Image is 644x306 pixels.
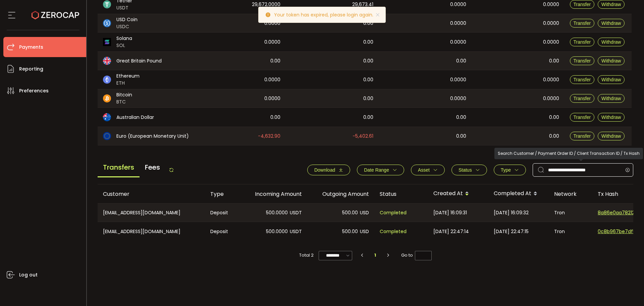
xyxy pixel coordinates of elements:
span: Transfer [574,39,591,45]
img: eur_portfolio.svg [103,132,111,140]
span: 0.00 [363,95,373,102]
div: Type [205,190,240,198]
span: [DATE] 22:47:15 [494,228,529,235]
span: Bitcoin [116,91,132,98]
span: Transfer [574,96,591,101]
span: USDT [116,4,132,11]
span: 0.0000 [543,76,559,84]
button: Withdraw [598,19,625,28]
button: Withdraw [598,75,625,84]
span: Transfer [574,58,591,63]
img: usdt_portfolio.svg [103,0,111,8]
button: Withdraw [598,113,625,122]
span: Withdraw [601,2,621,7]
div: [EMAIL_ADDRESS][DOMAIN_NAME] [98,222,205,241]
span: Withdraw [601,96,621,101]
span: 0.0000 [264,19,280,27]
span: 29,672.0000 [252,1,280,8]
span: 0.0000 [450,95,466,102]
span: Withdraw [601,133,621,139]
span: [DATE] 16:09:32 [494,209,529,217]
span: -5,402.61 [353,132,373,140]
span: 0.00 [549,57,559,65]
span: Transfers [98,158,140,177]
button: Transfer [570,19,595,28]
span: Withdraw [601,58,621,63]
button: Transfer [570,75,595,84]
span: USD [360,228,369,235]
span: 0.00 [456,132,466,140]
span: USDT [290,228,302,235]
span: Date Range [364,167,389,173]
img: gbp_portfolio.svg [103,57,111,65]
span: Ethereum [116,73,140,80]
span: USD Coin [116,16,138,23]
span: Withdraw [601,39,621,45]
span: 500.0000 [266,209,288,217]
div: Completed At [488,188,549,200]
span: Transfer [574,133,591,139]
div: Outgoing Amount [307,190,374,198]
span: Log out [19,270,38,280]
img: eth_portfolio.svg [103,76,111,84]
button: Date Range [357,165,404,175]
span: 0.0000 [543,19,559,27]
button: Withdraw [598,38,625,46]
span: 0.0000 [450,76,466,84]
span: Fees [140,158,165,176]
div: Tron [549,222,592,241]
div: Search Customer / Payment Order ID / Client Transaction ID / Tx Hash [494,148,643,159]
span: Type [501,167,511,173]
span: Total 2 [299,251,314,260]
span: 0.00 [363,57,373,65]
span: BTC [116,98,132,105]
span: Withdraw [601,77,621,82]
button: Withdraw [598,94,625,103]
span: USDT [290,209,302,217]
span: 0.0000 [450,38,466,46]
button: Asset [411,165,445,175]
span: Transfer [574,77,591,82]
span: 0.00 [456,57,466,65]
span: 0.0000 [543,38,559,46]
iframe: Chat Widget [610,274,644,306]
span: Transfer [574,20,591,26]
button: Transfer [570,113,595,122]
span: 0.0000 [450,19,466,27]
img: usdc_portfolio.svg [103,19,111,27]
span: 0.0000 [543,95,559,102]
div: Deposit [205,222,240,241]
span: 0.00 [363,76,373,84]
span: SOL [116,42,132,49]
button: Download [307,165,350,175]
div: Incoming Amount [240,190,307,198]
span: Euro (European Monetary Unit) [116,133,189,140]
span: Solana [116,35,132,42]
div: Created At [428,188,488,200]
p: Your token has expired, please login again. [274,12,379,17]
span: 0.00 [456,114,466,121]
span: Payments [19,42,43,52]
span: Completed [380,209,407,217]
span: 0.0000 [450,1,466,8]
span: Status [459,167,472,173]
button: Withdraw [598,56,625,65]
button: Transfer [570,38,595,46]
span: ETH [116,80,140,87]
span: 0.00 [270,57,280,65]
span: Reporting [19,64,43,74]
span: -4,632.90 [258,132,280,140]
span: Australian Dollar [116,114,154,121]
img: sol_portfolio.png [103,38,111,46]
span: 29,673.41 [352,1,373,8]
div: Customer [98,190,205,198]
span: USD [360,209,369,217]
span: USDC [116,23,138,30]
span: Transfer [574,115,591,120]
span: Download [314,167,335,173]
span: 0.0000 [264,38,280,46]
img: aud_portfolio.svg [103,113,111,121]
button: Withdraw [598,132,625,140]
span: 0.00 [270,114,280,121]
